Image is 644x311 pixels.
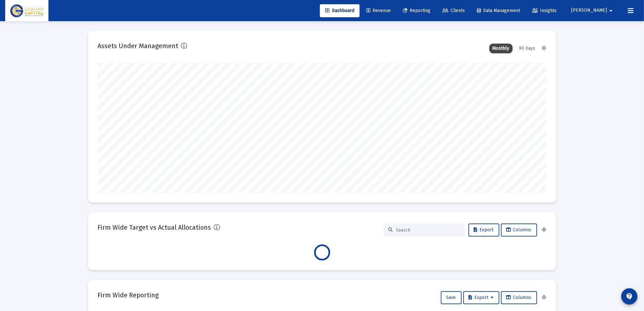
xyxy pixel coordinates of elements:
[98,41,178,51] h2: Assets Under Management
[366,8,391,13] span: Revenue
[10,4,44,17] img: Dashboard
[442,8,465,13] span: Clients
[506,227,532,233] span: Columns
[501,291,537,304] button: Columns
[463,291,499,304] button: Export
[489,44,513,53] div: Monthly
[625,292,633,300] mat-icon: contact_support
[506,295,532,300] span: Columns
[446,295,456,300] span: Save
[396,227,460,233] input: Search
[501,223,537,237] button: Columns
[607,4,615,17] mat-icon: arrow_drop_down
[563,4,623,17] button: [PERSON_NAME]
[98,290,159,300] h2: Firm Wide Reporting
[361,4,396,17] a: Revenue
[437,4,470,17] a: Clients
[469,295,494,300] span: Export
[532,8,557,13] span: Insights
[571,8,607,13] span: [PERSON_NAME]
[403,8,430,13] span: Reporting
[98,222,211,233] h2: Firm Wide Target vs Actual Allocations
[398,4,436,17] a: Reporting
[516,44,539,53] div: 90 Days
[474,227,494,233] span: Export
[441,291,462,304] button: Save
[468,223,499,237] button: Export
[320,4,360,17] a: Dashboard
[477,8,520,13] span: Data Management
[325,8,354,13] span: Dashboard
[527,4,562,17] a: Insights
[472,4,525,17] a: Data Management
